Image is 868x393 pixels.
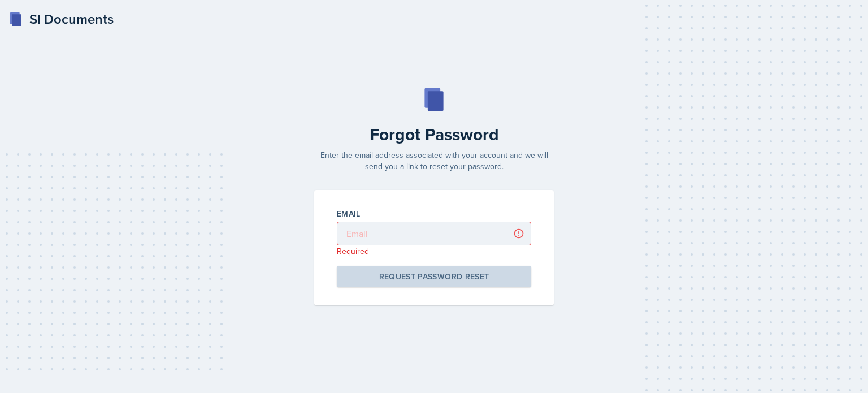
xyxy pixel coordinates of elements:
input: Email [337,222,531,245]
a: SI Documents [9,9,114,29]
div: Request Password Reset [379,271,489,282]
h2: Forgot Password [307,124,561,145]
p: Required [337,245,531,257]
label: Email [337,208,361,219]
button: Request Password Reset [337,266,531,287]
p: Enter the email address associated with your account and we will send you a link to reset your pa... [307,149,561,172]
